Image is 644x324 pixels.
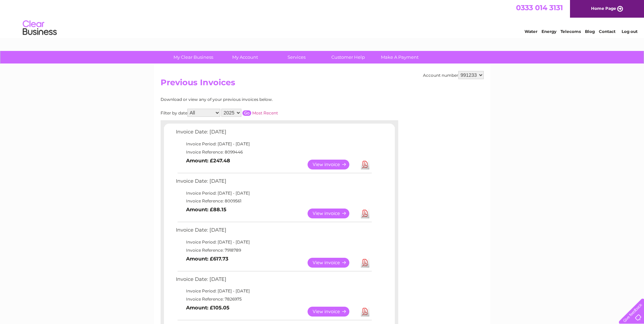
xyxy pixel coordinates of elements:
[320,51,376,64] a: Customer Help
[186,206,226,213] b: Amount: £88.15
[423,71,484,79] div: Account number
[174,189,373,197] td: Invoice Period: [DATE] - [DATE]
[186,256,228,262] b: Amount: £617.73
[308,160,357,169] a: View
[161,78,484,91] h2: Previous Invoices
[174,148,373,156] td: Invoice Reference: 8099446
[161,109,339,117] div: Filter by date
[516,3,563,12] a: 0333 014 3131
[372,51,428,64] a: Make A Payment
[308,258,357,268] a: View
[22,18,57,38] img: logo.png
[217,51,273,64] a: My Account
[361,160,369,169] a: Download
[174,295,373,303] td: Invoice Reference: 7826975
[560,29,581,34] a: Telecoms
[541,29,556,34] a: Energy
[174,127,373,140] td: Invoice Date: [DATE]
[174,197,373,205] td: Invoice Reference: 8009561
[525,29,537,34] a: Water
[252,110,278,115] a: Most Recent
[585,29,595,34] a: Blog
[361,307,369,317] a: Download
[186,158,230,164] b: Amount: £247.48
[174,275,373,287] td: Invoice Date: [DATE]
[174,177,373,189] td: Invoice Date: [DATE]
[599,29,615,34] a: Contact
[165,51,221,64] a: My Clear Business
[162,4,483,33] div: Clear Business is a trading name of Verastar Limited (registered in [GEOGRAPHIC_DATA] No. 3667643...
[174,140,373,148] td: Invoice Period: [DATE] - [DATE]
[186,305,229,311] b: Amount: £105.05
[308,209,357,218] a: View
[174,287,373,295] td: Invoice Period: [DATE] - [DATE]
[361,209,369,218] a: Download
[308,307,357,317] a: View
[622,29,638,34] a: Log out
[269,51,325,64] a: Services
[174,238,373,246] td: Invoice Period: [DATE] - [DATE]
[174,246,373,254] td: Invoice Reference: 7918789
[361,258,369,268] a: Download
[174,226,373,238] td: Invoice Date: [DATE]
[161,97,339,102] div: Download or view any of your previous invoices below.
